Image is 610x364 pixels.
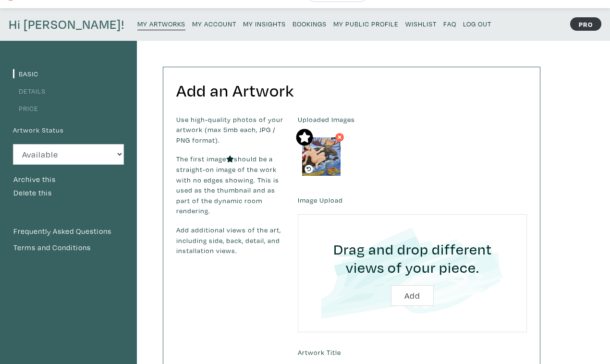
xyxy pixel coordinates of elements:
small: My Insights [243,19,286,28]
h2: Add an Artwork [176,80,527,101]
p: The first image should be a straight-on image of the work with no edges showing. This is used as ... [176,154,283,216]
a: Details [13,86,46,96]
small: Wishlist [405,19,437,28]
strong: PRO [570,17,601,31]
a: Log Out [463,17,491,30]
button: Delete this [13,187,52,199]
a: Terms and Conditions [13,242,124,254]
small: FAQ [443,19,456,28]
label: Artwork Status [13,125,64,135]
small: Log Out [463,19,491,28]
a: Price [13,104,38,113]
small: Bookings [293,19,327,28]
a: Basic [13,69,38,78]
a: Frequently Asked Questions [13,225,124,238]
label: Uploaded Images [298,114,527,125]
a: FAQ [443,17,456,30]
a: My Account [192,17,236,30]
a: My Artworks [137,17,185,30]
a: Bookings [293,17,327,30]
h4: Hi [PERSON_NAME]! [9,17,124,32]
p: Add additional views of the art, including side, back, detail, and installation views. [176,225,283,256]
a: Wishlist [405,17,437,30]
label: Image Upload [298,195,343,206]
p: Use high-quality photos of your artwork (max 5mb each, JPG / PNG format). [176,114,283,146]
a: My Insights [243,17,286,30]
small: My Account [192,19,236,28]
button: Archive this [13,173,56,186]
small: My Artworks [137,19,185,28]
a: My Public Profile [333,17,399,30]
img: phpThumb.php [302,137,341,176]
small: My Public Profile [333,19,399,28]
label: Artwork Title [298,347,341,358]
